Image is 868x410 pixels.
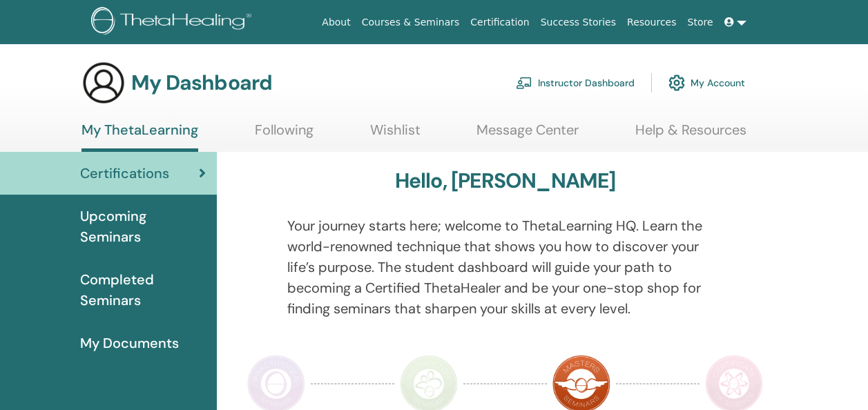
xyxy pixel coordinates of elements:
a: Following [255,121,314,148]
img: cog.svg [668,71,685,95]
a: My ThetaLearning [81,121,198,152]
span: Completed Seminars [80,269,206,311]
span: Certifications [80,163,169,184]
h3: My Dashboard [131,70,272,95]
a: Message Center [476,121,579,148]
a: Certification [465,10,534,35]
span: Upcoming Seminars [80,206,206,247]
img: chalkboard-teacher.svg [516,77,532,89]
img: logo.png [91,7,256,38]
a: Resources [621,10,682,35]
a: About [316,10,356,35]
a: Instructor Dashboard [516,68,635,98]
a: Wishlist [370,121,421,148]
a: Store [682,10,719,35]
h3: Hello, [PERSON_NAME] [395,168,616,193]
p: Your journey starts here; welcome to ThetaLearning HQ. Learn the world-renowned technique that sh... [287,215,723,319]
span: My Documents [80,333,179,353]
a: My Account [668,68,745,98]
a: Success Stories [535,10,621,35]
img: generic-user-icon.jpg [81,61,126,105]
a: Help & Resources [635,121,746,148]
a: Courses & Seminars [356,10,465,35]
